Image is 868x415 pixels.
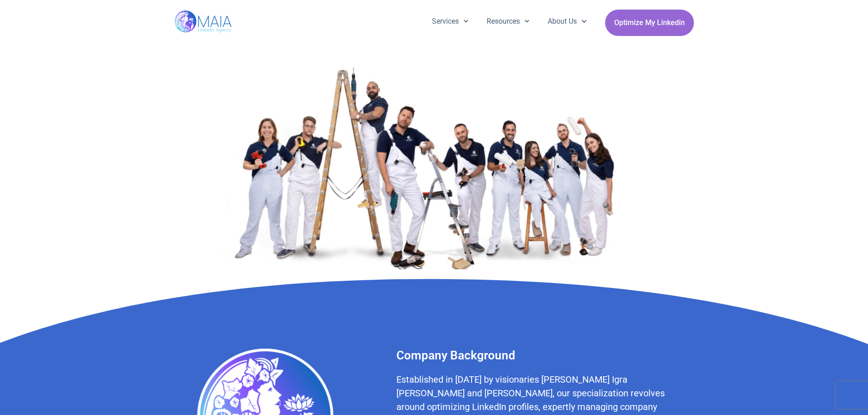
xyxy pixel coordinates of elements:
[423,10,596,33] nav: Menu
[423,10,478,33] a: Services
[539,10,596,33] a: About Us
[478,10,539,33] a: Resources
[396,347,685,364] h2: Company Background
[605,10,694,36] a: Optimize My Linkedin
[614,14,685,31] span: Optimize My Linkedin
